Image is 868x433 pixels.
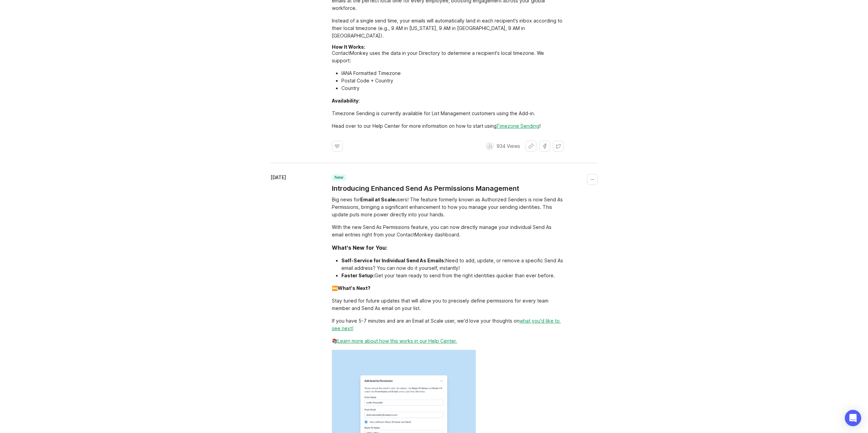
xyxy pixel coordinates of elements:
[335,175,343,180] p: new
[338,338,457,344] a: Learn more about how this works in our Help Center.
[332,317,564,332] div: If you have 5-7 minutes and are an Email at Scale user, we'd love your thoughts on
[332,45,564,49] div: How It Works:
[341,258,445,263] div: Self-Service for Individual Send As Emails:
[497,143,520,150] p: 934 Views
[332,223,564,238] div: With the new Send As Permissions feature, you can now directly manage your individual Send As ema...
[341,272,564,279] li: Get your team ready to send from the right identities quicker than ever before.
[553,141,564,152] button: Share on X
[338,285,370,291] div: What's Next?
[332,244,387,252] div: What's New for You:
[332,98,358,104] div: Availability
[332,97,564,105] div: :
[360,197,395,202] div: Email at Scale
[526,141,536,152] button: Share link
[341,257,564,272] li: Need to add, update, or remove a specific Send As email address? You can now do it yourself, inst...
[332,297,564,312] div: Stay tuned for future updates that will allow you to precisely define permissions for every team ...
[496,123,539,129] a: Timezone Sending
[332,184,519,193] a: Introducing Enhanced Send As Permissions Management
[332,49,564,64] div: ContactMonkey uses the data in your Directory to determine a recipient's local timezone. We support:
[587,174,598,185] button: Collapse changelog entry
[270,174,286,180] time: [DATE]
[332,110,564,117] div: Timezone Sending is currently available for List Management customers using the Add-in.
[332,122,564,130] div: Head over to our Help Center for more information on how to start using !
[341,77,564,84] li: Postal Code + Country
[845,410,861,426] div: Open Intercom Messenger
[341,84,564,92] li: Country
[539,141,550,152] button: Share on Facebook
[332,17,564,40] div: Instead of a single send time, your emails will automatically land in each recipient's inbox acco...
[332,284,564,292] div: ⏭️
[332,337,564,345] div: 📚
[341,69,564,77] li: IANA Formatted Timezone
[332,196,564,218] div: Big news for users! The feature formerly known as Authorized Senders is now Send As Permissions, ...
[341,273,374,278] div: Faster Setup:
